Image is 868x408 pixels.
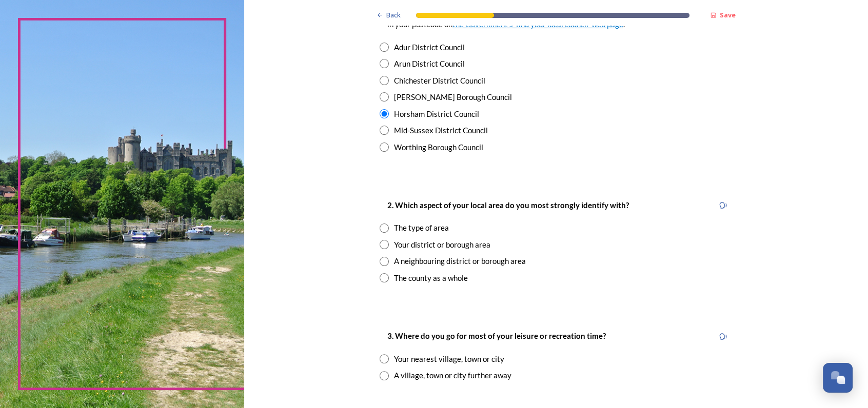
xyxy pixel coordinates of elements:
[394,239,490,251] div: Your district or borough area
[720,10,736,19] strong: Save
[394,370,511,381] div: A village, town or city further away
[394,272,468,284] div: The county as a whole
[386,10,401,20] span: Back
[394,91,512,103] div: [PERSON_NAME] Borough Council
[394,255,526,267] div: A neighbouring district or borough area
[394,353,504,365] div: Your nearest village, town or city
[387,200,629,210] strong: 2. Which aspect of your local area do you most strongly identify with?
[394,75,485,87] div: Chichester District Council
[394,108,479,120] div: Horsham District Council
[394,42,465,53] div: Adur District Council
[394,125,488,136] div: Mid-Sussex District Council
[394,222,449,234] div: The type of area
[394,58,465,70] div: Arun District Council
[394,141,483,153] div: Worthing Borough Council
[387,331,606,340] strong: 3. Where do you go for most of your leisure or recreation time?
[823,363,853,393] button: Open Chat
